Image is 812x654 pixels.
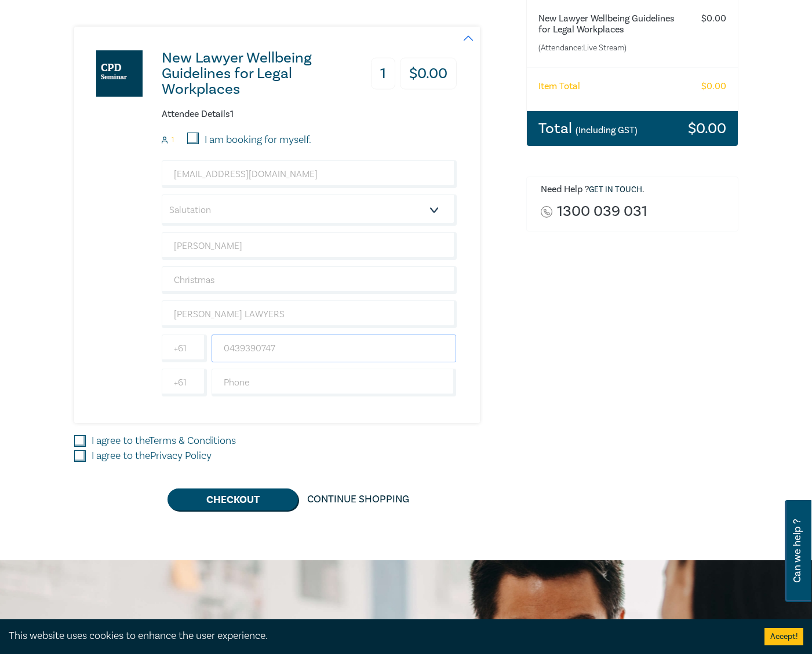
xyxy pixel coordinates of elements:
input: Mobile* [212,335,457,362]
small: (Attendance: Live Stream ) [538,42,680,54]
input: +61 [162,335,207,362]
a: Get in touch [589,185,642,195]
h6: Item Total [538,81,580,92]
small: (Including GST) [576,124,638,136]
label: I agree to the [92,433,236,449]
div: This website uses cookies to enhance the user experience. [9,629,747,644]
a: Continue Shopping [298,488,418,510]
label: I agree to the [92,449,212,464]
button: Checkout [168,488,298,510]
input: Phone [212,369,457,396]
input: +61 [162,369,207,396]
h6: Need Help ? . [541,184,729,196]
h3: $ 0.00 [688,121,726,136]
small: 1 [172,136,174,144]
span: Can we help ? [792,507,803,595]
input: Attendee Email* [162,160,457,188]
a: Privacy Policy [150,449,212,462]
button: Accept cookies [764,628,803,645]
h6: $ 0.00 [701,13,726,24]
h6: Attendee Details 1 [162,109,457,120]
h3: 1 [371,58,395,90]
h6: $ 0.00 [701,81,726,92]
label: I am booking for myself. [205,133,311,148]
a: 1300 039 031 [557,204,647,219]
input: First Name* [162,232,457,260]
h3: $ 0.00 [400,58,457,90]
img: New Lawyer Wellbeing Guidelines for Legal Workplaces [96,50,143,97]
h3: New Lawyer Wellbeing Guidelines for Legal Workplaces [162,50,352,97]
h6: New Lawyer Wellbeing Guidelines for Legal Workplaces [538,13,680,35]
a: Terms & Conditions [149,434,236,447]
h3: Total [538,121,638,136]
input: Company [162,300,457,328]
input: Last Name* [162,266,457,294]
